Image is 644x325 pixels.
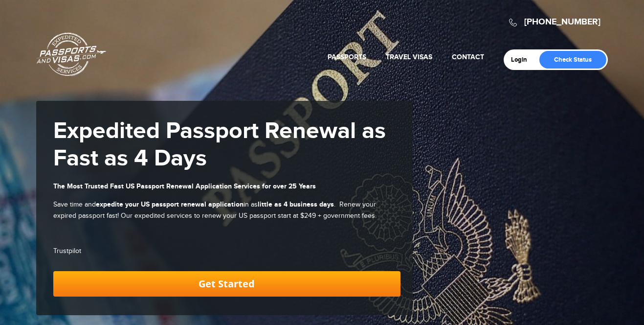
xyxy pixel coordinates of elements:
[53,247,81,255] a: Trustpilot
[53,271,400,297] a: Get Started
[258,200,334,209] strong: little as 4 business days
[53,117,386,173] strong: Expedited Passport Renewal as Fast as 4 Days
[53,182,316,190] strong: The Most Trusted Fast US Passport Renewal Application Services for over 25 Years
[386,53,432,61] a: Travel Visas
[539,51,606,69] a: Check Status
[524,17,600,27] a: [PHONE_NUMBER]
[96,200,244,209] strong: expedite your US passport renewal application
[53,199,400,221] p: Save time and in as . Renew your expired passport fast! Our expedited services to renew your US p...
[328,53,366,61] a: Passports
[452,53,484,61] a: Contact
[511,56,534,64] a: Login
[37,32,106,76] a: Passports & [DOMAIN_NAME]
